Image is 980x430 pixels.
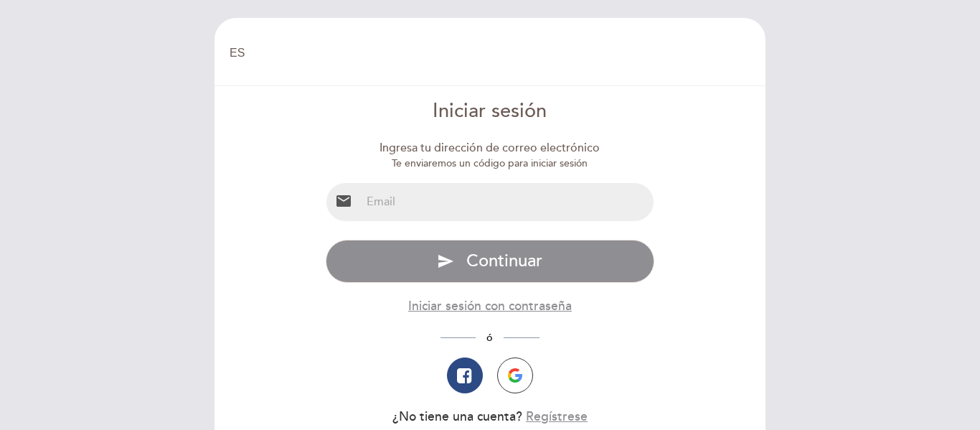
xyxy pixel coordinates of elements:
span: Continuar [466,251,542,271]
div: Te enviaremos un código para iniciar sesión [326,156,655,171]
i: send [437,253,454,270]
div: Iniciar sesión [326,98,655,126]
i: email [335,192,352,210]
button: Iniciar sesión con contraseña [408,297,572,315]
img: icon-google.png [508,368,522,383]
input: Email [361,183,654,221]
span: ó [476,332,504,344]
span: ¿No tiene una cuenta? [392,409,522,424]
button: send Continuar [326,240,655,283]
div: Ingresa tu dirección de correo electrónico [326,140,655,156]
button: Regístrese [526,408,588,426]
